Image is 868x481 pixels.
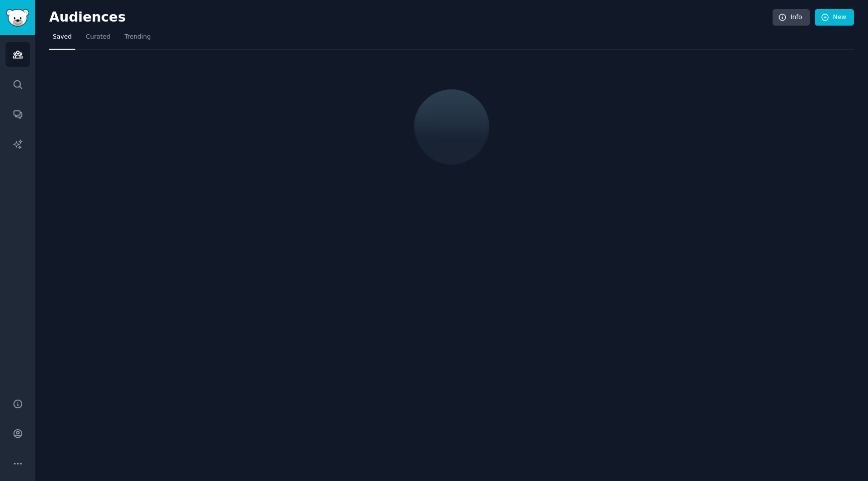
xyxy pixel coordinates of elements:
[49,10,773,26] h2: Audiences
[773,9,810,26] a: Info
[125,33,151,42] span: Trending
[815,9,854,26] a: New
[53,33,72,42] span: Saved
[86,33,111,42] span: Curated
[6,9,29,27] img: GummySearch logo
[49,29,75,50] a: Saved
[82,29,114,50] a: Curated
[121,29,154,50] a: Trending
